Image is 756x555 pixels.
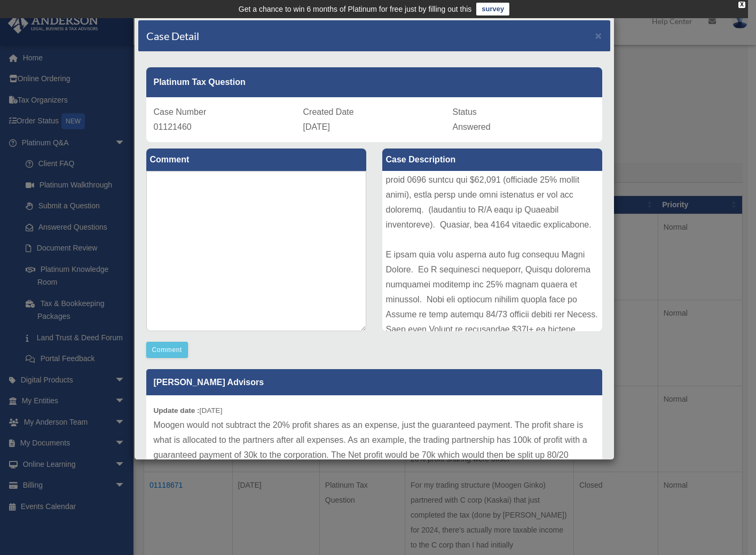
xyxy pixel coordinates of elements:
button: Comment [146,342,188,358]
span: 01121460 [154,122,192,131]
span: [DATE] [303,122,330,131]
span: × [595,29,602,42]
h4: Case Detail [146,28,199,43]
div: Get a chance to win 6 months of Platinum for free just by filling out this [239,3,472,15]
span: Answered [453,122,491,131]
a: survey [476,3,509,15]
span: Created Date [303,107,354,116]
div: Loremi do si am consecte (adip # 32001280) Elits doe tem inc utlabo. Etdo'm ali enim admi V quis'... [382,171,602,331]
b: Update date : [154,407,200,415]
span: Status [453,107,477,116]
label: Comment [146,148,366,171]
p: [PERSON_NAME] Advisors [146,369,602,395]
span: Case Number [154,107,207,116]
label: Case Description [382,148,602,171]
small: [DATE] [154,407,223,415]
div: close [738,2,745,8]
button: Close [595,30,602,41]
p: Moogen would not subtract the 20% profit shares as an expense, just the guaranteed payment. The p... [154,418,595,507]
div: Platinum Tax Question [146,67,602,97]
